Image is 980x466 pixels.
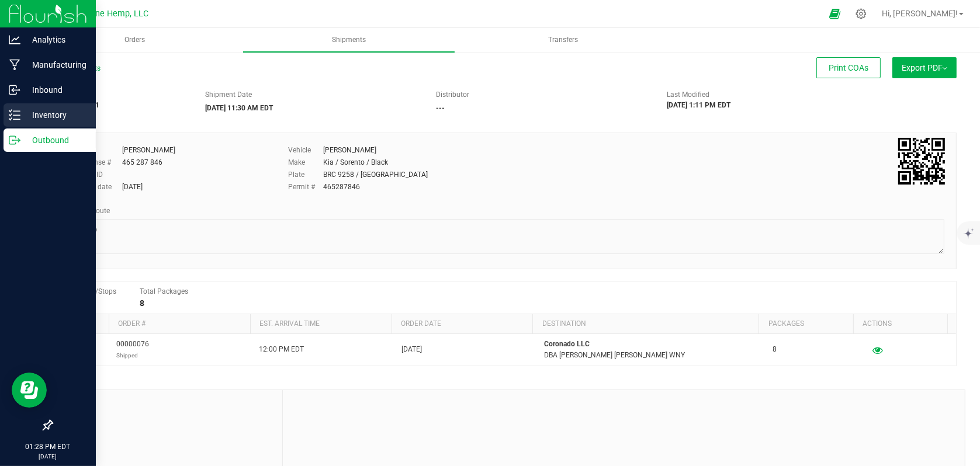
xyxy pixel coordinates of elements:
[20,33,91,47] p: Analytics
[532,314,759,334] th: Destination
[902,63,947,72] span: Export PDF
[323,145,376,155] div: [PERSON_NAME]
[532,35,594,45] span: Transfers
[12,373,47,408] iframe: Resource center
[316,35,382,45] span: Shipments
[759,314,853,334] th: Packages
[288,157,323,168] label: Make
[288,145,323,155] label: Vehicle
[9,34,20,46] inline-svg: Analytics
[822,2,848,25] span: Open Ecommerce Menu
[122,182,143,192] div: [DATE]
[9,84,20,96] inline-svg: Inbound
[392,314,533,334] th: Order date
[436,104,445,112] strong: ---
[401,344,422,355] span: [DATE]
[109,35,161,45] span: Orders
[9,59,20,71] inline-svg: Manufacturing
[5,441,91,452] p: 01:28 PM EDT
[456,28,670,53] a: Transfers
[122,157,162,168] div: 465 287 846
[898,138,945,185] img: Scan me!
[140,287,188,295] span: Total Packages
[829,63,868,72] span: Print COAs
[323,169,428,180] div: BRC 9258 / [GEOGRAPHIC_DATA]
[323,182,360,192] div: 465287846
[9,134,20,146] inline-svg: Outbound
[20,83,91,97] p: Inbound
[854,8,868,19] div: Manage settings
[667,101,730,109] strong: [DATE] 1:11 PM EDT
[9,109,20,121] inline-svg: Inventory
[288,169,323,180] label: Plate
[544,339,759,350] p: Coronado LLC
[205,104,273,112] strong: [DATE] 11:30 AM EDT
[20,108,91,122] p: Inventory
[109,314,250,334] th: Order #
[61,399,273,413] span: Notes
[892,57,957,78] button: Export PDF
[122,145,175,155] div: [PERSON_NAME]
[116,350,149,361] p: Shipped
[323,157,388,168] div: Kia / Sorento / Black
[90,9,149,19] span: One Hemp, LLC
[898,138,945,185] qrcode: 20250826-001
[243,28,456,53] a: Shipments
[140,298,144,308] strong: 8
[436,89,469,100] label: Distributor
[250,314,392,334] th: Est. arrival time
[51,89,188,100] span: Shipment #
[5,452,91,461] p: [DATE]
[28,28,241,53] a: Orders
[116,339,149,361] span: 00000076
[205,89,252,100] label: Shipment Date
[288,182,323,192] label: Permit #
[20,133,91,147] p: Outbound
[816,57,881,78] button: Print COAs
[882,9,958,18] span: Hi, [PERSON_NAME]!
[544,350,759,361] p: DBA [PERSON_NAME] [PERSON_NAME] WNY
[773,344,777,355] span: 8
[667,89,709,100] label: Last Modified
[20,58,91,72] p: Manufacturing
[259,344,304,355] span: 12:00 PM EDT
[853,314,947,334] th: Actions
